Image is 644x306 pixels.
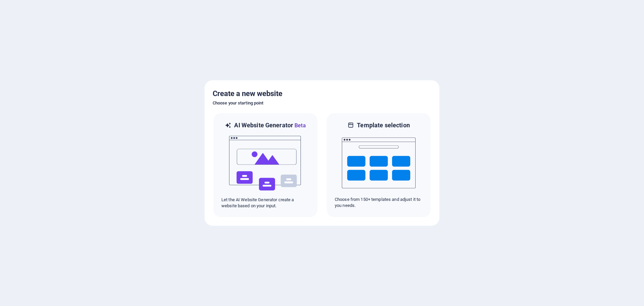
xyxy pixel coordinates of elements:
[357,121,410,129] h6: Template selection
[335,196,423,209] p: Choose from 150+ templates and adjust it to you needs.
[293,122,306,129] span: Beta
[213,99,431,107] h6: Choose your starting point
[234,121,306,130] h6: AI Website Generator
[213,113,318,218] div: AI Website GeneratorBetaaiLet the AI Website Generator create a website based on your input.
[221,197,309,209] p: Let the AI Website Generator create a website based on your input.
[326,113,431,218] div: Template selectionChoose from 150+ templates and adjust it to you needs.
[228,130,302,197] img: ai
[213,88,431,99] h5: Create a new website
